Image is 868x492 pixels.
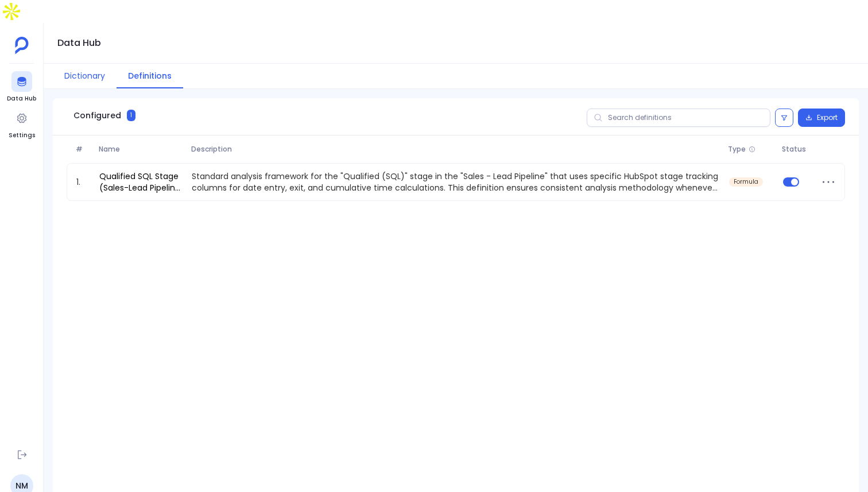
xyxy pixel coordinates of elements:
a: Qualified SQL Stage (Sales-Lead Pipeline) guideline [95,171,187,193]
span: Export [817,113,838,122]
span: Description [187,145,724,154]
button: Dictionary [53,64,117,88]
button: Export [798,109,845,127]
span: formula [734,179,758,185]
span: 1. [72,176,95,188]
span: # [71,145,94,154]
span: Settings [9,131,35,140]
span: Name [94,145,186,154]
span: Status [777,145,816,154]
button: Definitions [117,64,183,88]
a: Data Hub [7,71,36,103]
img: petavue logo [15,37,29,54]
p: Standard analysis framework for the "Qualified (SQL)" stage in the "Sales - Lead Pipeline" that u... [187,171,725,193]
a: Settings [9,108,35,140]
span: 1 [127,110,135,121]
span: Configured [73,110,121,121]
span: Data Hub [7,94,36,103]
span: Type [728,145,746,154]
h1: Data Hub [57,35,101,51]
input: Search definitions [587,109,770,127]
